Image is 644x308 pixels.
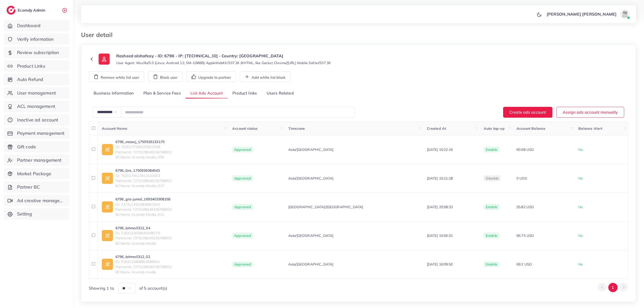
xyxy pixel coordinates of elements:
a: User management [4,87,69,99]
span: No [578,176,583,181]
button: Go to page 1 [608,283,618,292]
span: Auto Refund [17,76,44,83]
span: PartnerId: 7273108546336768002 [115,178,172,183]
span: PartnerId: 7273108546336768002 [115,236,172,241]
span: Approved [232,261,253,268]
span: Asia/[GEOGRAPHIC_DATA] [288,176,334,181]
span: Timezone [288,126,305,131]
span: Partner management [17,157,62,163]
img: avatar [620,9,630,19]
a: Auto Refund [4,74,69,85]
a: Business Information [89,88,139,99]
ul: Pagination [597,283,628,292]
span: enable [486,233,497,238]
span: BCName: Ecomdy Media_017 [115,183,172,188]
span: Auto top-up [484,126,505,131]
span: [DATE] 15:21:28 [427,176,453,181]
span: Verify information [17,36,54,42]
a: Inactive ad account [4,114,69,126]
a: Review subscription [4,47,69,58]
span: Account status [232,126,258,131]
img: ic-ad-info.7fc67b75.svg [102,144,113,155]
button: Upgrade to partner [186,71,236,82]
span: User management [17,90,56,96]
img: ic-user-info.36bf1079.svg [99,54,110,65]
span: PartnerId: 7273108546336768002 [115,207,172,212]
a: ACL management [4,101,69,112]
span: ACL management [17,103,55,110]
span: of 5 account(s) [139,285,167,291]
a: Partner management [4,154,69,166]
span: 60.68 USD [516,147,534,152]
a: Product links [228,88,262,99]
a: Payment management [4,127,69,139]
span: Account Balance [516,126,545,131]
a: Market Package [4,168,69,180]
a: [PERSON_NAME] [PERSON_NAME]avatar [544,9,632,19]
a: 6796_lahma0312_04 [115,226,172,231]
span: [DATE] 16:09:50 [427,262,453,267]
span: enable [486,262,497,267]
span: Market Package [17,170,51,177]
button: Assign ads account manually [556,107,624,118]
span: Ad creative management [17,197,65,204]
span: Asia/[GEOGRAPHIC_DATA] [288,262,334,267]
span: 0 USD [516,176,527,181]
span: 69.2 USD [516,262,532,267]
span: No [578,205,583,209]
span: Gift code [17,144,36,150]
span: Approved [232,147,253,153]
span: 66.75 USD [516,233,534,238]
img: ic-ad-info.7fc67b75.svg [102,173,113,184]
span: Created At [427,126,446,131]
span: [DATE] 15:56:31 [427,233,453,238]
span: Approved [232,204,253,210]
a: Setting [4,208,69,220]
span: Payment management [17,130,65,137]
h3: User detail [81,31,116,38]
h2: Ecomdy Admin [18,8,47,13]
img: ic-ad-info.7fc67b75.svg [102,230,113,241]
img: ic-ad-info.7fc67b75.svg [102,201,113,212]
span: ID: 7163133059045408770 [115,231,172,236]
a: 6796_gra-jumal_1693403908158 [115,197,172,202]
span: No [578,233,583,238]
a: List Ads Account [186,88,228,99]
span: Product Links [17,63,45,69]
span: BCName: Ecomdy Media_005 [115,155,172,160]
span: 55.82 USD [516,205,534,209]
span: BCName: Ecomdy media [115,270,172,275]
span: [DATE] 20:58:33 [427,205,453,209]
span: Asia/[GEOGRAPHIC_DATA] [288,233,334,238]
a: Verify information [4,33,69,45]
span: Setting [17,211,32,217]
img: logo [7,6,16,15]
span: Approved [232,233,253,239]
span: Asia/[GEOGRAPHIC_DATA] [288,147,334,152]
span: Account Name [102,126,127,131]
span: enable [486,147,497,152]
span: PartnerId: 7273108546336768002 [115,150,172,155]
span: Approved [232,175,253,181]
span: Partner BC [17,184,40,190]
span: disable [486,176,499,181]
a: Users Related [262,88,298,99]
span: No [578,147,583,152]
button: Create ads account [503,107,552,118]
span: ID: 7163132868963696641 [115,259,172,264]
span: Review subscription [17,49,59,56]
span: ID: 7520170196233912338 [115,144,172,149]
a: 6796_lahma0312_02 [115,254,172,259]
span: enable [486,205,497,209]
a: Partner BC [4,181,69,193]
a: Plan & Service Fees [139,88,186,99]
img: ic-ad-info.7fc67b75.svg [102,259,113,270]
span: No [578,262,583,267]
span: ID: 7520170017913143303 [115,173,172,178]
span: BCName: Ecomdy media [115,241,172,246]
span: Inactive ad account [17,117,58,123]
p: [PERSON_NAME] [PERSON_NAME] [547,11,617,17]
span: BCName: Ecomdy Media_012 [115,212,172,217]
span: Showing 1 to [89,285,114,291]
a: Ad creative management [4,195,69,206]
